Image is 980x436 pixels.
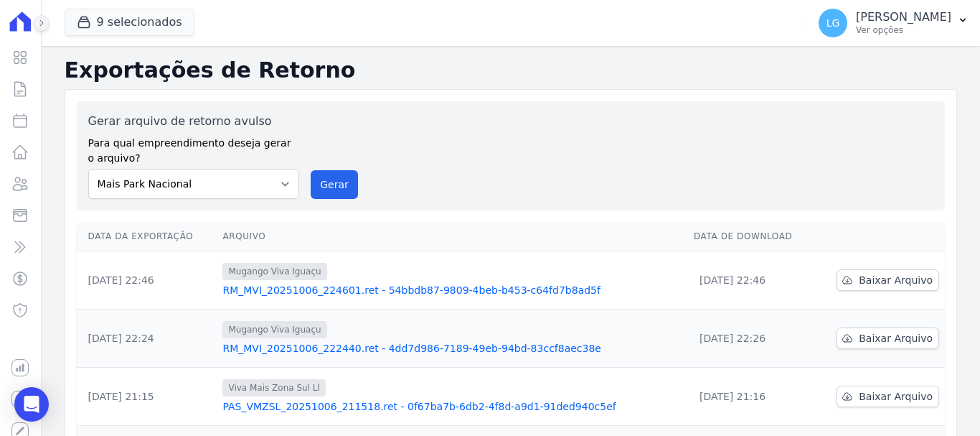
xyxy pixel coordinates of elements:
div: Open Intercom Messenger [14,387,49,422]
th: Data da Exportação [77,222,217,251]
label: Gerar arquivo de retorno avulso [88,113,300,130]
a: RM_MVI_20251006_224601.ret - 54bbdb87-9809-4beb-b453-c64fd7b8ad5f [222,283,682,297]
td: [DATE] 21:15 [77,368,217,426]
button: LG [PERSON_NAME] Ver opções [807,3,980,43]
span: Mugango Viva Iguaçu [222,263,326,280]
span: Mugango Viva Iguaçu [222,321,326,338]
a: Baixar Arquivo [837,269,939,291]
a: Baixar Arquivo [837,386,939,407]
span: Viva Mais Zona Sul Ll [222,379,325,396]
td: [DATE] 22:26 [688,310,814,368]
button: 9 selecionados [65,9,194,36]
span: Baixar Arquivo [859,389,933,404]
td: [DATE] 22:24 [77,310,217,368]
h2: Exportações de Retorno [65,57,957,83]
a: PAS_VMZSL_20251006_211518.ret - 0f67ba7b-6db2-4f8d-a9d1-91ded940c5ef [222,399,682,414]
td: [DATE] 21:16 [688,368,814,426]
td: [DATE] 22:46 [688,251,814,310]
span: Baixar Arquivo [859,331,933,345]
p: [PERSON_NAME] [856,10,951,24]
th: Arquivo [217,222,687,251]
p: Ver opções [856,24,951,36]
a: Baixar Arquivo [837,328,939,349]
button: Gerar [311,170,358,199]
a: RM_MVI_20251006_222440.ret - 4dd7d986-7189-49eb-94bd-83ccf8aec38e [222,341,682,356]
th: Data de Download [688,222,814,251]
td: [DATE] 22:46 [77,251,217,310]
label: Para qual empreendimento deseja gerar o arquivo? [88,130,300,166]
span: LG [826,18,840,28]
span: Baixar Arquivo [859,273,933,287]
